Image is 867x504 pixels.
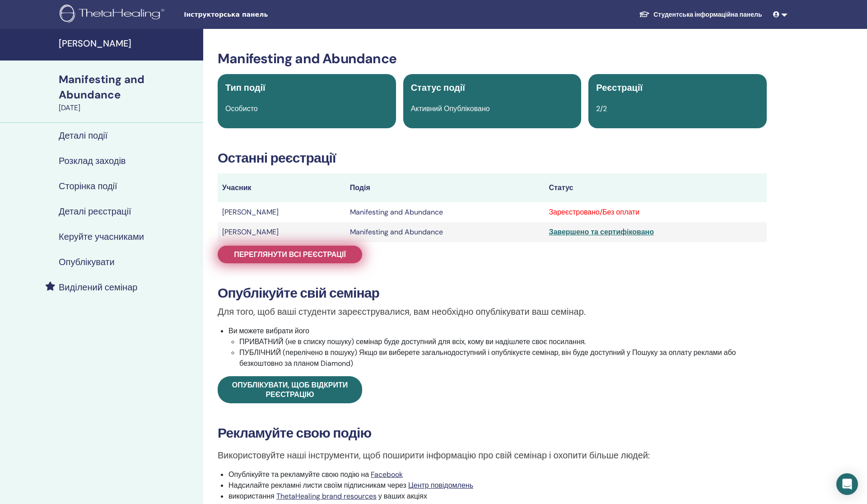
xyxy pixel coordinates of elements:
[59,257,115,267] h4: Опублікувати
[218,150,767,166] h3: Останні реєстрації
[218,246,362,263] a: Переглянути всі реєстрації
[59,206,131,217] h4: Деталі реєстрації
[218,448,767,462] p: Використовуйте наші інструменти, щоб поширити інформацію про свій семінар і охопити більше людей:
[60,5,168,25] img: logo.png
[276,491,377,501] a: ThetaHealing brand resources
[225,104,258,113] span: Особисто
[225,82,266,93] span: Тип події
[59,38,198,49] h4: [PERSON_NAME]
[639,10,650,18] img: graduation-cap-white.svg
[218,202,345,222] td: [PERSON_NAME]
[411,82,465,93] span: Статус події
[53,72,203,113] a: Manifesting and Abundance[DATE]
[549,227,762,238] div: Завершено та сертифіковано
[632,6,769,23] a: Студентська інформаційна панель
[228,326,767,369] li: Ви можете вибрати його
[59,231,144,242] h4: Керуйте учасниками
[544,173,767,202] th: Статус
[218,305,767,318] p: Для того, щоб ваші студенти зареєструвалися, вам необхідно опублікувати ваш семінар.
[59,181,117,191] h4: Сторінка події
[411,104,490,113] span: Активний Опубліковано
[408,481,473,490] a: Центр повідомлень
[218,285,767,301] h3: Опублікуйте свій семінар
[345,222,545,242] td: Manifesting and Abundance
[228,480,767,491] li: Надсилайте рекламні листи своїм підписникам через
[59,155,126,166] h4: Розклад заходів
[232,380,348,399] span: Опублікувати, щоб відкрити реєстрацію
[596,82,643,93] span: Реєстрації
[218,425,767,441] h3: Рекламуйте свою подію
[59,130,107,141] h4: Деталі події
[218,222,345,242] td: [PERSON_NAME]
[228,469,767,480] li: Опублікуйте та рекламуйте свою подію на
[218,376,362,403] a: Опублікувати, щоб відкрити реєстрацію
[596,104,607,113] span: 2/2
[549,207,762,218] div: Зареєстровано/Без оплати
[218,51,767,67] h3: Manifesting and Abundance
[228,491,767,502] li: використання у ваших акціях
[239,347,767,369] li: ПУБЛІЧНИЙ (перелічено в пошуку) Якщо ви виберете загальнодоступний і опублікуєте семінар, він буд...
[234,250,346,259] span: Переглянути всі реєстрації
[345,202,545,222] td: Manifesting and Abundance
[218,173,345,202] th: Учасник
[184,10,319,19] span: Інструкторська панель
[836,473,858,495] div: Open Intercom Messenger
[239,336,767,347] li: ПРИВАТНИЙ (не в списку пошуку) семінар буде доступний для всіх, кому ви надішлете своє посилання.
[59,103,198,113] div: [DATE]
[371,470,403,479] a: Facebook
[345,173,545,202] th: Подія
[59,282,137,293] h4: Виділений семінар
[59,72,198,103] div: Manifesting and Abundance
